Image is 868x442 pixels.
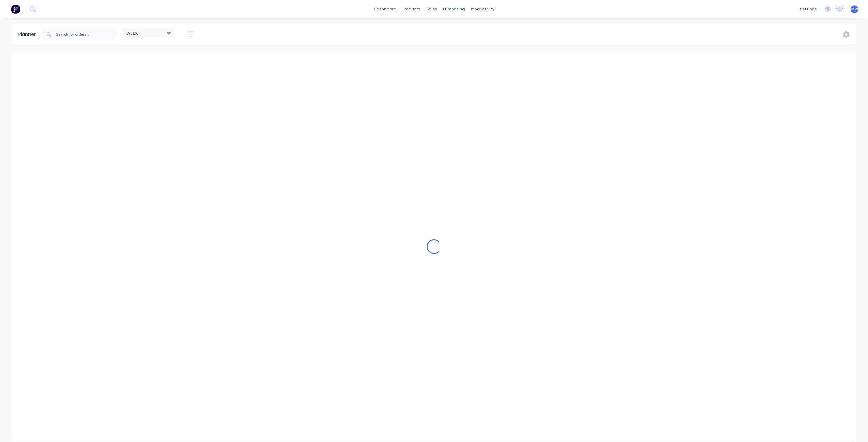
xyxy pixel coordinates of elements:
input: Search for orders... [56,28,117,41]
a: dashboard [371,5,400,14]
img: Factory [11,5,20,14]
div: products [400,5,423,14]
div: Planner [18,31,39,38]
div: productivity [468,5,497,14]
div: sales [423,5,440,14]
div: purchasing [440,5,468,14]
span: MW [851,6,858,12]
div: settings [797,5,820,14]
span: WEEK [126,30,138,36]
